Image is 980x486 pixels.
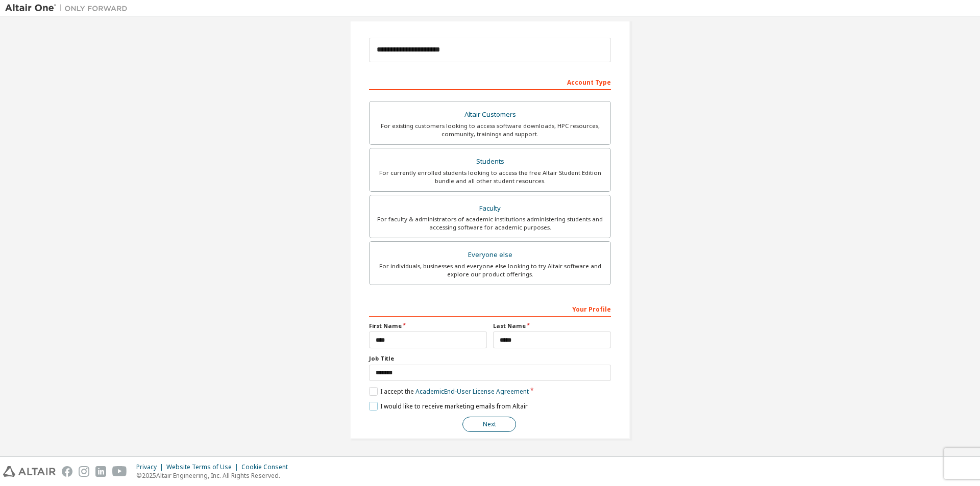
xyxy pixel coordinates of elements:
button: Next [462,417,516,432]
div: Cookie Consent [241,463,294,471]
label: Job Title [369,354,611,363]
div: Your Profile [369,300,611,317]
div: Faculty [376,201,604,216]
img: altair_logo.svg [3,466,56,477]
p: © 2025 Altair Engineering, Inc. All Rights Reserved. [136,471,294,480]
a: Academic End-User License Agreement [415,387,529,396]
label: First Name [369,322,487,330]
label: I accept the [369,387,529,396]
label: I would like to receive marketing emails from Altair [369,402,528,411]
div: For individuals, businesses and everyone else looking to try Altair software and explore our prod... [376,262,604,278]
img: linkedin.svg [95,466,106,477]
label: Last Name [493,322,611,330]
img: instagram.svg [79,466,89,477]
img: Altair One [5,3,133,13]
div: For currently enrolled students looking to access the free Altair Student Edition bundle and all ... [376,169,604,185]
div: For existing customers looking to access software downloads, HPC resources, community, trainings ... [376,122,604,138]
div: Everyone else [376,248,604,262]
img: facebook.svg [62,466,72,477]
div: Account Type [369,73,611,90]
div: For faculty & administrators of academic institutions administering students and accessing softwa... [376,215,604,232]
div: Privacy [136,463,166,471]
img: youtube.svg [112,466,127,477]
div: Students [376,155,604,169]
div: Altair Customers [376,108,604,122]
div: Website Terms of Use [166,463,241,471]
